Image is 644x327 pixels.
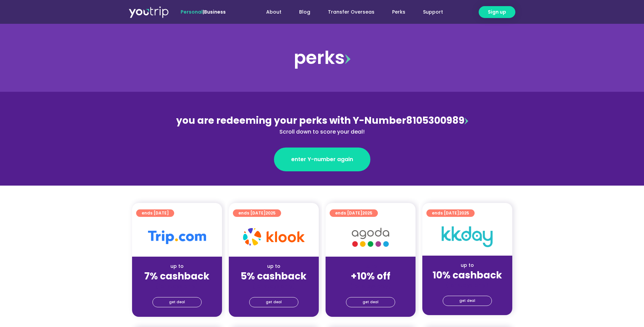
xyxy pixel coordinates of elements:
div: (for stays only) [428,281,507,289]
a: Business [204,8,226,15]
div: 8105300989 [175,114,470,136]
a: ends [DATE]2025 [330,209,378,217]
a: get deal [346,297,395,307]
a: Transfer Overseas [319,6,383,18]
a: ends [DATE]2025 [426,209,475,217]
span: get deal [363,297,379,307]
nav: Menu [244,6,452,18]
span: up to [364,263,377,270]
a: About [257,6,290,18]
div: up to [234,263,313,270]
div: up to [137,263,217,270]
div: (for stays only) [137,282,217,290]
a: Sign up [479,6,515,18]
a: Blog [290,6,319,18]
a: ends [DATE] [136,209,174,217]
strong: 5% cashback [241,270,307,283]
div: (for stays only) [234,282,313,290]
span: 2025 [265,210,276,216]
strong: +10% off [351,270,390,283]
span: ends [DATE] [432,209,469,217]
span: get deal [459,296,475,306]
a: get deal [152,297,202,307]
span: enter Y-number again [291,155,353,163]
div: (for stays only) [331,282,410,290]
strong: 10% cashback [433,269,502,282]
a: get deal [443,296,492,306]
span: ends [DATE] [238,209,276,217]
span: get deal [266,297,282,307]
span: ends [DATE] [335,209,372,217]
div: Scroll down to score your deal! [175,128,470,136]
a: Support [414,6,452,18]
span: get deal [169,297,185,307]
span: you are redeeming your perks with Y-Number [176,114,406,127]
span: 2025 [362,210,372,216]
span: Sign up [488,8,506,16]
span: ends [DATE] [142,209,169,217]
span: | [181,8,226,15]
a: Perks [383,6,414,18]
span: Personal [181,8,203,15]
a: ends [DATE]2025 [233,209,281,217]
div: up to [428,262,507,269]
span: 2025 [459,210,469,216]
a: enter Y-number again [274,148,370,171]
strong: 7% cashback [144,270,209,283]
a: get deal [249,297,298,307]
